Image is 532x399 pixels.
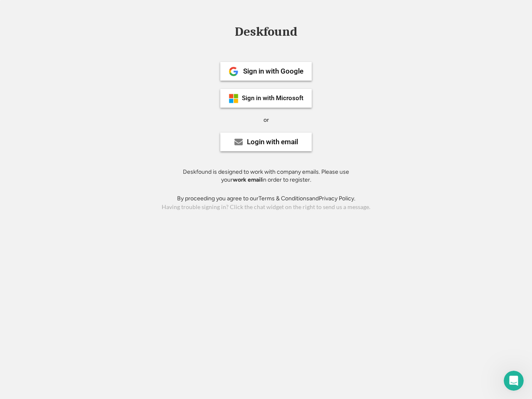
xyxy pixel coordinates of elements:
div: Sign in with Google [243,68,303,75]
img: ms-symbollockup_mssymbol_19.png [229,94,239,103]
div: Sign in with Microsoft [242,95,303,101]
div: Login with email [247,138,298,145]
div: or [264,116,269,124]
div: Deskfound is designed to work with company emails. Please use your in order to register. [172,168,360,184]
a: Terms & Conditions [259,195,309,202]
div: Deskfound [231,25,301,38]
img: 1024px-Google__G__Logo.svg.png [229,66,239,76]
strong: work email [233,176,262,183]
iframe: Intercom live chat [504,371,524,391]
a: Privacy Policy. [319,195,355,202]
div: By proceeding you agree to our and [177,195,355,203]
